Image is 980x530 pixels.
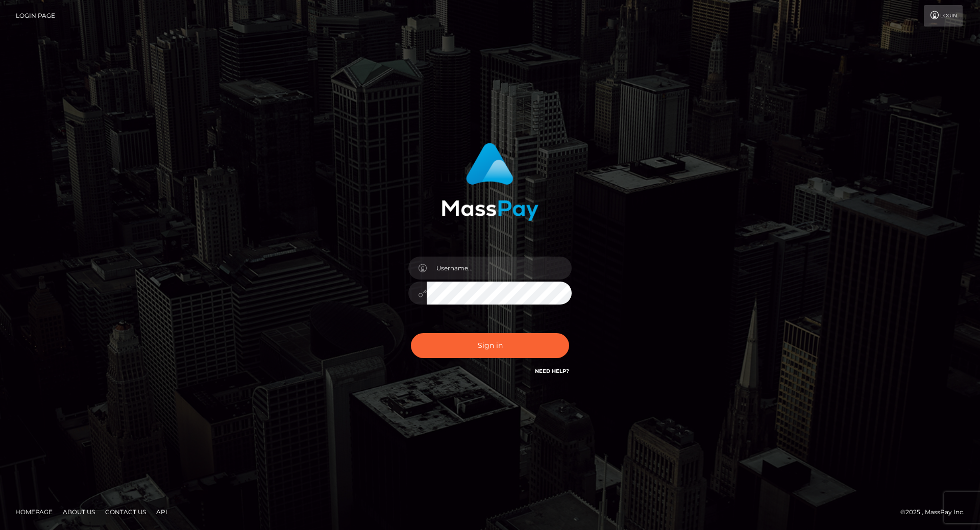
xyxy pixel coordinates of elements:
[924,5,963,27] a: Login
[101,504,150,520] a: Contact Us
[411,333,569,358] button: Sign in
[535,368,569,374] a: Need Help?
[900,507,972,518] div: © 2025 , MassPay Inc.
[152,504,171,520] a: API
[442,143,538,221] img: MassPay Login
[11,504,57,520] a: Homepage
[16,5,55,27] a: Login Page
[427,257,572,280] input: Username...
[59,504,99,520] a: About Us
